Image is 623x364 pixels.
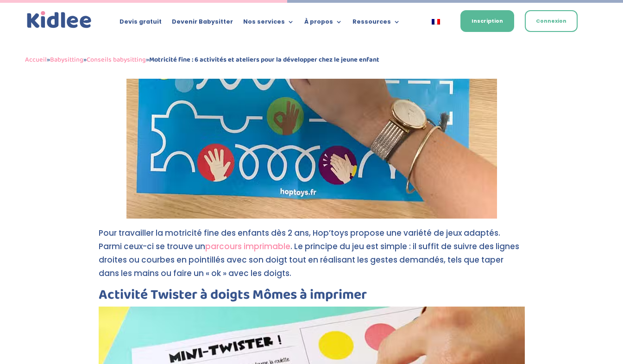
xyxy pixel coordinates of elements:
span: » » » [25,54,379,65]
img: logo_kidlee_bleu [25,9,94,31]
a: Kidlee Logo [25,9,94,31]
a: À propos [304,19,342,29]
a: Devis gratuit [120,19,162,29]
a: parcours imprimable [205,241,290,252]
a: Ressources [352,19,400,29]
img: Français [432,19,440,25]
h2: Activité Twister à doigts Mômes à imprimer [99,288,525,307]
p: Pour travailler la motricité fine des enfants dès 2 ans, Hop’toys propose une variété de jeux ada... [99,226,525,288]
a: Devenir Babysitter [172,19,233,29]
a: Nos services [243,19,294,29]
a: Babysitting [50,54,83,65]
a: Inscription [460,10,514,32]
a: Conseils babysitting [87,54,146,65]
strong: Motricité fine : 6 activités et ateliers pour la développer chez le jeune enfant [149,54,379,65]
a: Connexion [525,10,578,32]
a: Accueil [25,54,47,65]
